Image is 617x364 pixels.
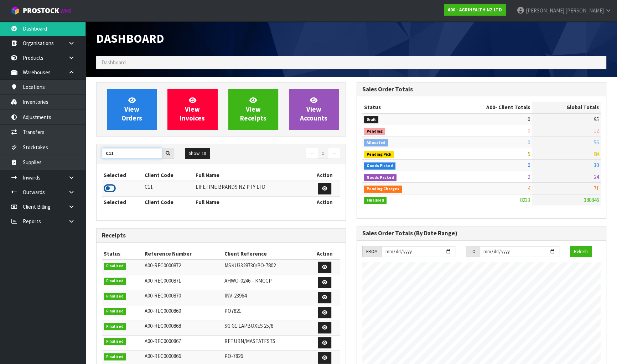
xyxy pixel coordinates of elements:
th: Client Code [143,170,194,181]
span: 8233 [520,197,530,203]
td: C11 [143,181,194,196]
span: 24 [594,173,599,180]
span: MSKU3328730/PO-7802 [224,262,276,269]
span: 5 [528,150,530,157]
span: Dashboard [96,31,164,46]
img: cube-alt.png [11,6,20,15]
span: 95 [594,116,599,123]
th: Full Name [194,170,309,181]
span: 84 [594,150,599,157]
span: PO7821 [224,307,241,314]
strong: A00 - AGRIHEALTH NZ LTD [448,7,502,13]
th: Client Code [143,196,194,208]
span: ProStock [23,6,59,15]
a: ViewOrders [107,89,157,130]
span: 0 [528,139,530,146]
th: Status [102,248,143,259]
span: Finalised [104,263,126,270]
span: 30 [594,162,599,168]
button: Refresh [570,246,592,257]
span: [PERSON_NAME] [565,7,604,14]
th: Action [309,248,340,259]
span: INV-23964 [224,292,247,299]
span: Finalised [104,338,126,345]
th: Selected [102,196,143,208]
h3: Sales Order Totals [362,86,601,93]
span: Pending Charges [364,186,402,193]
span: Goods Packed [364,174,396,181]
span: [PERSON_NAME] [526,7,564,14]
th: Selected [102,170,143,181]
a: 1 [318,148,328,159]
span: Pending Pick [364,151,394,158]
span: RETURN/MASTATESTS [224,338,275,344]
th: - Client Totals [441,102,532,113]
span: A00-REC0000869 [145,307,181,314]
h3: Sales Order Totals (By Date Range) [362,230,601,237]
a: ← [306,148,318,159]
th: Full Name [194,196,309,208]
a: → [328,148,340,159]
span: View Receipts [240,96,266,123]
span: Goods Picked [364,162,395,170]
span: View Invoices [180,96,205,123]
small: WMS [61,8,72,15]
span: 12 [594,127,599,134]
span: 0 [528,127,530,134]
a: ViewInvoices [167,89,217,130]
span: PO-7826 [224,353,243,359]
span: Finalised [104,278,126,285]
td: LIFETIME BRANDS NZ PTY LTD [194,181,309,196]
span: Finalised [364,197,387,204]
span: A00 [486,104,495,111]
span: 71 [594,185,599,192]
th: Action [309,170,340,181]
a: ViewAccounts [289,89,339,130]
span: View Orders [121,96,142,123]
input: Search clients [102,148,162,159]
th: Reference Number [143,248,223,259]
span: 380846 [584,197,599,203]
h3: Receipts [102,232,340,239]
a: ViewReceipts [228,89,278,130]
span: 0 [528,162,530,168]
span: A00-REC0000868 [145,322,181,329]
span: Finalised [104,308,126,315]
nav: Page navigation [227,148,341,160]
button: Show: 10 [185,148,210,159]
span: A00-REC0000872 [145,262,181,269]
span: Draft [364,116,378,123]
th: Status [362,102,441,113]
th: Global Totals [532,102,601,113]
a: A00 - AGRIHEALTH NZ LTD [444,4,506,16]
span: Pending [364,128,385,135]
span: Allocated [364,139,388,146]
span: Finalised [104,353,126,360]
div: FROM [362,246,381,257]
span: Finalised [104,293,126,300]
span: A00-REC0000867 [145,338,181,344]
span: 4 [528,185,530,192]
span: A00-REC0000870 [145,292,181,299]
span: Dashboard [102,59,126,66]
span: 56 [594,139,599,146]
span: A00-REC0000871 [145,277,181,284]
th: Action [309,196,340,208]
span: 0 [528,116,530,123]
div: TO [466,246,479,257]
span: SG G1 LAPBOXES 25/8 [224,322,273,329]
span: AHWO-0246 – KMCCP [224,277,272,284]
span: A00-REC0000866 [145,353,181,359]
span: View Accounts [300,96,327,123]
span: Finalised [104,323,126,330]
span: 2 [528,173,530,180]
th: Client Reference [223,248,309,259]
